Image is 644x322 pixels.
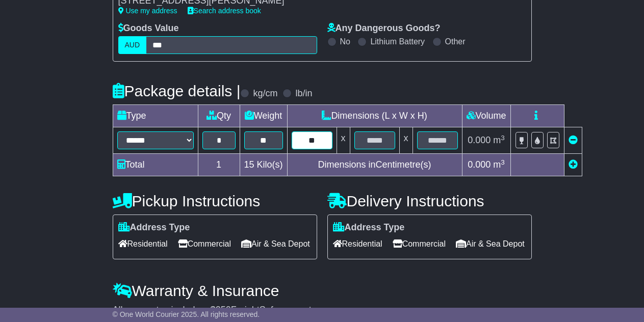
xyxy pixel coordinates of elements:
[198,154,240,176] td: 1
[113,83,241,99] h4: Package details |
[113,154,198,176] td: Total
[493,135,505,145] span: m
[113,282,532,299] h4: Warranty & Insurance
[333,236,382,252] span: Residential
[445,37,466,46] label: Other
[393,236,446,252] span: Commercial
[287,105,462,127] td: Dimensions (L x W x H)
[118,36,147,54] label: AUD
[493,159,505,170] span: m
[118,23,179,34] label: Goods Value
[118,7,177,15] a: Use my address
[188,7,261,15] a: Search address book
[241,236,310,252] span: Air & Sea Depot
[240,154,287,176] td: Kilo(s)
[113,305,532,316] div: All our quotes include a $ FreightSafe warranty.
[501,134,505,142] sup: 3
[253,88,277,99] label: kg/cm
[340,37,350,46] label: No
[327,193,532,209] h4: Delivery Instructions
[113,310,260,318] span: © One World Courier 2025. All rights reserved.
[468,135,491,145] span: 0.000
[295,88,312,99] label: lb/in
[113,105,198,127] td: Type
[456,236,525,252] span: Air & Sea Depot
[370,37,425,46] label: Lithium Battery
[287,154,462,176] td: Dimensions in Centimetre(s)
[198,105,240,127] td: Qty
[118,222,190,233] label: Address Type
[399,127,413,154] td: x
[569,159,578,170] a: Add new item
[337,127,350,154] td: x
[118,236,168,252] span: Residential
[501,158,505,166] sup: 3
[178,236,231,252] span: Commercial
[240,105,287,127] td: Weight
[327,23,441,34] label: Any Dangerous Goods?
[462,105,510,127] td: Volume
[113,193,317,209] h4: Pickup Instructions
[216,305,231,315] span: 250
[244,159,254,170] span: 15
[468,159,491,170] span: 0.000
[333,222,405,233] label: Address Type
[569,135,578,145] a: Remove this item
